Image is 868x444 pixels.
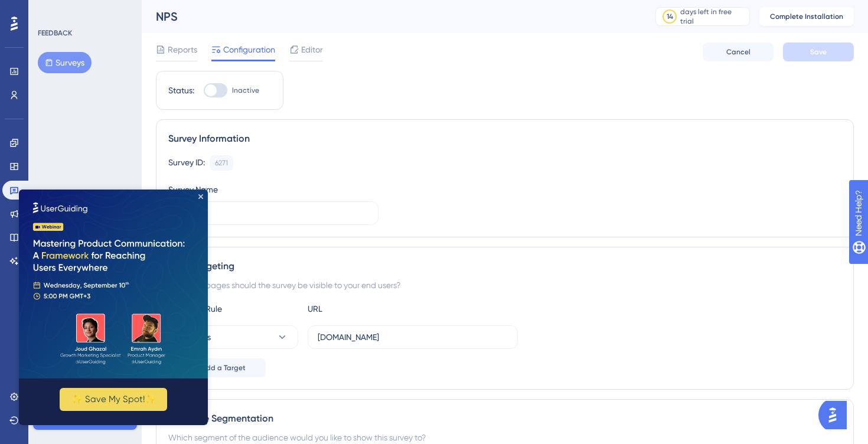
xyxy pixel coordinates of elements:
[810,47,827,57] span: Save
[38,28,72,38] div: FEEDBACK
[180,5,184,9] div: Close Preview
[168,182,218,197] div: Survey Name
[178,207,368,220] input: Type your Survey name
[38,52,92,73] button: Surveys
[783,43,854,61] button: Save
[168,302,298,316] div: Choose A Rule
[168,412,841,426] div: Audience Segmentation
[301,43,323,57] span: Editor
[318,331,508,344] input: yourwebsite.com/path
[168,83,194,97] div: Status:
[726,47,750,57] span: Cancel
[168,132,841,146] div: Survey Information
[680,7,746,26] div: days left in free trial
[156,8,626,25] div: NPS
[667,12,673,21] div: 14
[223,43,275,57] span: Configuration
[308,302,438,316] div: URL
[41,198,148,221] button: ✨ Save My Spot!✨
[759,7,854,26] button: Complete Installation
[232,86,259,95] span: Inactive
[770,12,843,21] span: Complete Installation
[703,43,774,61] button: Cancel
[168,259,841,273] div: Page Targeting
[28,3,74,17] span: Need Help?
[201,363,246,373] span: Add a Target
[168,358,266,377] button: Add a Target
[168,278,841,292] div: On which pages should the survey be visible to your end users?
[168,325,298,349] button: contains
[818,397,854,433] iframe: UserGuiding AI Assistant Launcher
[168,43,197,57] span: Reports
[215,158,228,168] div: 6271
[168,155,205,171] div: Survey ID:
